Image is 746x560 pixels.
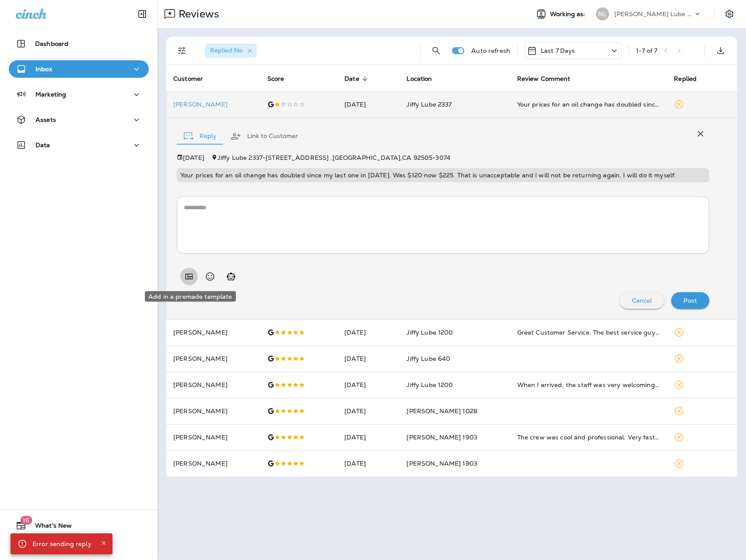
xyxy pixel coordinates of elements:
button: Link to Customer [224,121,305,152]
td: [DATE] [337,398,399,424]
button: Select an emoji [201,268,219,285]
span: Working as: [550,10,587,18]
p: [PERSON_NAME] [173,434,253,441]
button: Inbox [9,60,149,78]
p: [PERSON_NAME] Lube Centers, Inc [614,10,693,17]
button: Close [98,538,109,548]
button: Export as CSV [712,42,729,59]
div: 1 - 7 of 7 [636,47,657,54]
span: [PERSON_NAME] 1903 [406,460,477,467]
button: Settings [721,6,737,22]
p: [DATE] [183,154,204,161]
button: Add in a premade template [180,268,198,285]
p: Reviews [175,7,219,21]
span: Replied : No [210,46,242,54]
td: [DATE] [337,319,399,346]
div: Replied:No [205,44,257,58]
div: Your prices for an oil change has doubled since my last one in Jan. 2025. Was $120 now $225. That... [517,100,660,109]
button: Generate AI response [222,268,240,285]
button: Dashboard [9,35,149,52]
p: [PERSON_NAME] [173,408,253,415]
span: Jiffy Lube 640 [406,355,450,363]
p: Assets [35,116,56,123]
span: Score [267,75,284,83]
div: Error sending reply [32,536,91,552]
div: NL [596,7,609,21]
span: Location [406,75,443,83]
button: Search Reviews [427,42,445,59]
span: Date [344,75,359,83]
p: Cancel [632,297,652,304]
span: 16 [20,516,32,525]
div: Great Customer Service. The best service guys ever. Very nice, helpful and informative. I’ll defi... [517,328,660,337]
p: Auto refresh [471,47,510,54]
div: Click to view Customer Drawer [173,101,253,108]
p: [PERSON_NAME] [173,101,253,108]
button: Support [9,538,149,555]
p: Post [683,297,697,304]
span: Location [406,75,432,83]
span: What's New [26,522,72,532]
span: Review Comment [517,75,571,83]
span: Jiffy Lube 1200 [406,328,453,336]
button: 16What's New [9,517,149,534]
button: Assets [9,111,149,128]
p: [PERSON_NAME] [173,381,253,388]
p: [PERSON_NAME] [173,460,253,467]
p: Dashboard [35,40,68,47]
button: Post [671,292,709,309]
span: [PERSON_NAME] 1028 [406,407,477,415]
span: Replied [674,75,697,83]
span: Date [344,75,371,83]
p: Data [35,142,50,149]
span: Customer [173,75,214,83]
button: Cancel [620,292,665,309]
td: [DATE] [337,424,399,450]
span: [PERSON_NAME] 1903 [406,433,477,441]
div: The crew was cool and professional. Very fast oil change. [517,433,660,442]
button: Collapse Sidebar [130,5,154,23]
button: Data [9,136,149,154]
td: [DATE] [337,91,399,118]
span: Replied [674,75,708,83]
button: Filters [173,42,191,59]
span: Customer [173,75,203,83]
span: Jiffy Lube 1200 [406,381,453,389]
p: Inbox [35,66,52,73]
span: Score [267,75,296,83]
p: Last 7 Days [541,47,575,54]
td: [DATE] [337,450,399,477]
span: Review Comment [517,75,582,83]
td: [DATE] [337,372,399,398]
div: When I arrived, the staff was very welcoming and polite. I was in and out of there in about 30 mi... [517,380,660,389]
button: Marketing [9,86,149,103]
p: Your prices for an oil change has doubled since my last one in [DATE]. Was $120 now $225. That is... [180,172,706,179]
p: [PERSON_NAME] [173,355,253,362]
span: Jiffy Lube 2337 [406,100,452,108]
td: [DATE] [337,346,399,372]
p: [PERSON_NAME] [173,329,253,336]
span: Jiffy Lube 2337 - [STREET_ADDRESS] , [GEOGRAPHIC_DATA] , CA 92505-3074 [217,154,450,162]
div: Add in a premade template [145,291,236,302]
button: Reply [177,121,224,152]
p: Marketing [35,91,66,98]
